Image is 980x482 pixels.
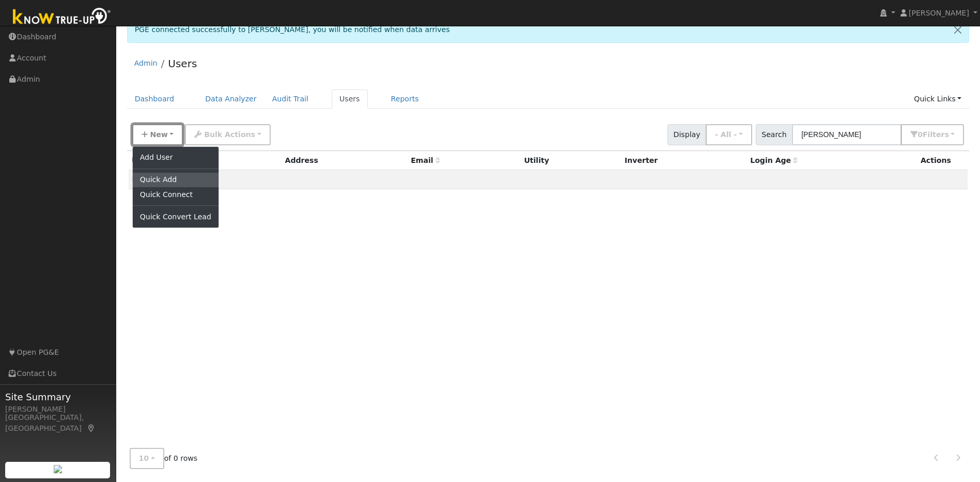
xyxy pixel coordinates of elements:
[87,424,96,432] a: Map
[197,89,265,109] a: Data Analyzer
[921,155,964,166] div: Actions
[906,89,969,109] a: Quick Links
[667,124,706,145] span: Display
[185,124,270,145] button: Bulk Actions
[132,124,183,145] button: New
[923,130,949,139] span: Filter
[947,17,969,42] a: Close
[130,448,164,469] button: 10
[139,454,149,462] span: 10
[265,89,316,109] a: Audit Trail
[756,124,792,145] span: Search
[411,156,440,164] span: Email
[332,89,368,109] a: Users
[133,209,219,224] a: Quick Convert Lead
[204,130,255,139] span: Bulk Actions
[383,89,427,109] a: Reports
[130,448,198,469] span: of 0 rows
[129,170,968,189] td: None
[168,57,197,70] a: Users
[133,150,219,165] a: Add User
[792,124,901,145] input: Search
[150,130,167,139] span: New
[5,412,111,434] div: [GEOGRAPHIC_DATA], [GEOGRAPHIC_DATA]
[909,9,969,17] span: [PERSON_NAME]
[625,155,743,166] div: Inverter
[524,155,617,166] div: Utility
[133,173,219,187] a: Quick Add
[8,6,116,29] img: Know True-Up
[901,124,964,145] button: 0Filters
[706,124,752,145] button: - All -
[5,404,111,415] div: [PERSON_NAME]
[133,187,219,202] a: Quick Connect
[285,155,404,166] div: Address
[5,390,111,404] span: Site Summary
[750,156,798,164] span: Days since last login
[944,130,948,139] span: s
[134,59,158,67] a: Admin
[127,89,182,109] a: Dashboard
[127,17,970,43] div: PGE connected successfully to [PERSON_NAME], you will be notified when data arrives
[54,465,62,473] img: retrieve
